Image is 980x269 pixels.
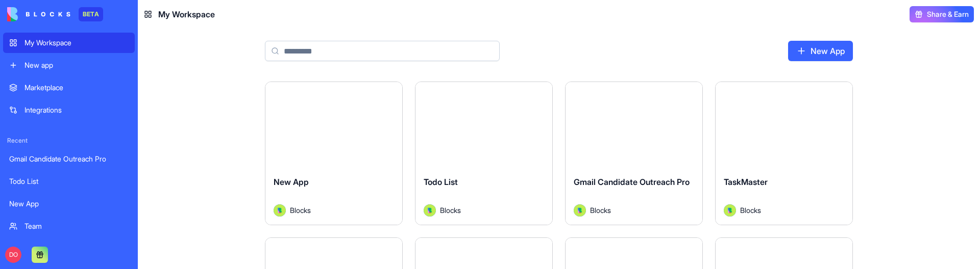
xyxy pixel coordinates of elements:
[424,204,436,217] img: Avatar
[740,205,761,216] span: Blocks
[927,9,969,19] span: Share & Earn
[424,177,458,187] span: Todo List
[24,105,129,115] div: Integrations
[9,154,129,164] div: Gmail Candidate Outreach Pro
[265,82,403,225] a: New AppAvatarBlocks
[415,82,553,225] a: Todo ListAvatarBlocks
[3,33,135,53] a: My Workspace
[3,137,135,145] span: Recent
[3,171,135,192] a: Todo List
[9,199,129,209] div: New App
[715,82,853,225] a: TaskMasterAvatarBlocks
[3,55,135,75] a: New app
[724,177,768,187] span: TaskMaster
[3,100,135,120] a: Integrations
[274,204,286,217] img: Avatar
[440,205,461,216] span: Blocks
[24,38,129,48] div: My Workspace
[24,83,129,93] div: Marketplace
[7,7,103,21] a: BETA
[9,176,129,186] div: Todo List
[7,7,70,21] img: logo
[24,60,129,70] div: New app
[79,7,103,21] div: BETA
[565,82,703,225] a: Gmail Candidate Outreach ProAvatarBlocks
[3,216,135,236] a: Team
[724,204,736,217] img: Avatar
[788,41,853,61] a: New App
[5,247,21,263] span: DO
[590,205,611,216] span: Blocks
[574,204,586,217] img: Avatar
[3,149,135,169] a: Gmail Candidate Outreach Pro
[158,8,215,20] span: My Workspace
[910,6,974,22] button: Share & Earn
[24,221,129,231] div: Team
[574,177,690,187] span: Gmail Candidate Outreach Pro
[3,77,135,98] a: Marketplace
[3,194,135,214] a: New App
[290,205,311,216] span: Blocks
[274,177,309,187] span: New App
